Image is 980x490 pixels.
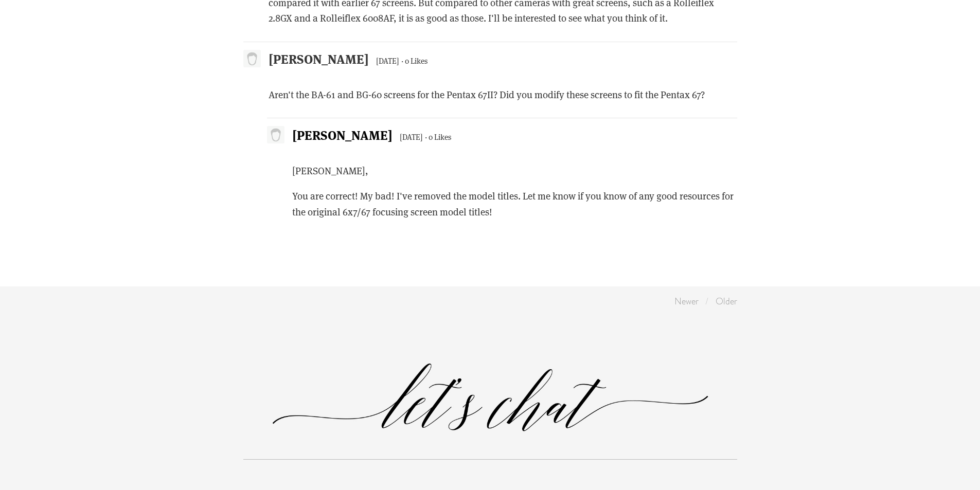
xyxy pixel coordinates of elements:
img: website-lets-chat-clear.jpg [243,358,737,437]
a: Newer [674,295,699,307]
p: Aren't the BA-61 and BG-60 screens for the Pentax 67II? Did you modify these screens to fit the P... [269,87,737,102]
a: Older [716,295,737,307]
p: You are correct! My bad! I've removed the model titles. Let me know if you know of any good resou... [292,188,737,220]
span: · 0 Likes [425,132,452,142]
p: [PERSON_NAME], [292,163,737,178]
span: [PERSON_NAME] [292,125,393,143]
span: [DATE] [376,56,399,66]
span: [DATE] [400,132,423,142]
span: · 0 Likes [401,56,428,66]
a: [PERSON_NAME] [292,130,400,142]
span: [PERSON_NAME] [269,49,369,67]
